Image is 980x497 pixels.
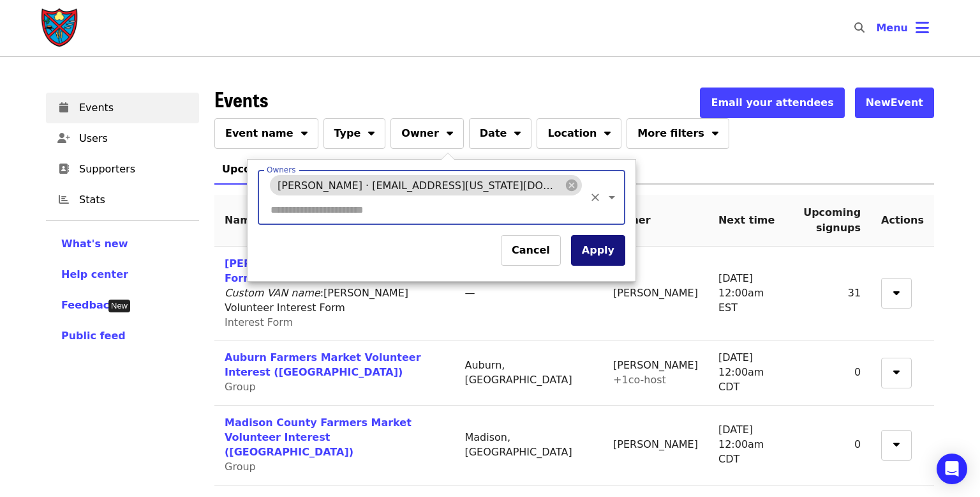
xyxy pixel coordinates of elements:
div: Open Intercom Messenger [937,454,967,484]
button: Apply [571,235,625,266]
span: [PERSON_NAME] · [EMAIL_ADDRESS][US_STATE][DOMAIN_NAME] [270,180,568,192]
label: Owners [267,166,295,174]
button: Open [603,188,621,206]
button: Clear [586,188,604,206]
button: Cancel [501,235,561,266]
div: [PERSON_NAME] · [EMAIL_ADDRESS][US_STATE][DOMAIN_NAME] [270,175,582,195]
